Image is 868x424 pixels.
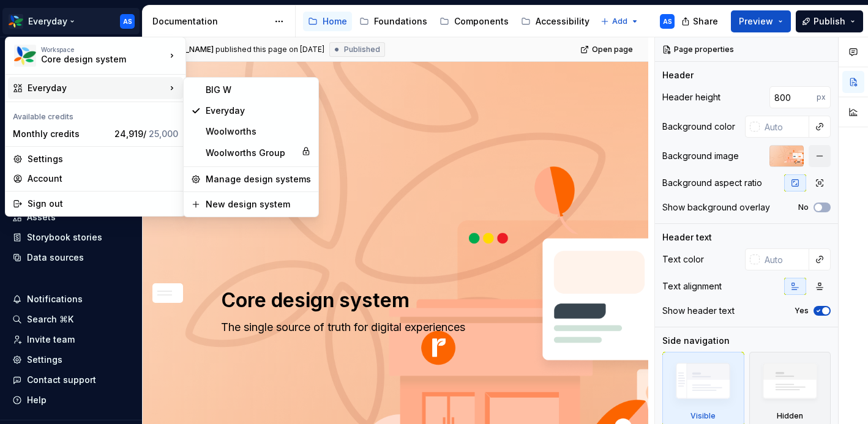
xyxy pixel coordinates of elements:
[206,173,311,185] div: Manage design systems
[206,125,311,138] div: Woolworths
[8,105,183,124] div: Available credits
[28,82,166,94] div: Everyday
[41,53,145,65] div: Core design system
[28,153,178,165] div: Settings
[149,128,178,139] span: 25,000
[14,45,36,67] img: 551ca721-6c59-42a7-accd-e26345b0b9d6.png
[28,198,178,210] div: Sign out
[206,105,311,117] div: Everyday
[206,84,311,96] div: BIG W
[13,128,110,140] div: Monthly credits
[28,173,178,185] div: Account
[206,198,311,210] div: New design system
[114,128,178,139] span: 24,919 /
[206,147,296,159] div: Woolworths Group
[41,46,166,53] div: Workspace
